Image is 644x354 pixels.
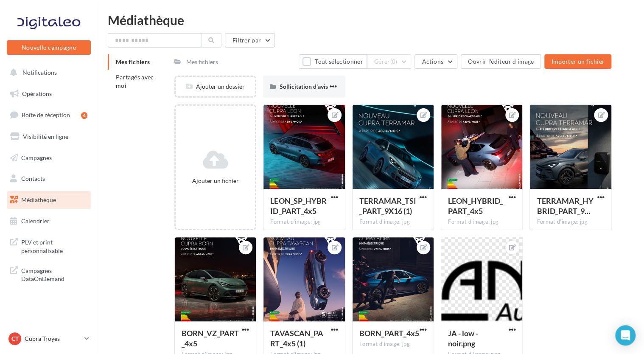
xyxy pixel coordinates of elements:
a: Médiathèque [5,191,92,209]
button: Ouvrir l'éditeur d'image [461,54,541,69]
a: Boîte de réception4 [5,106,92,124]
a: Opérations [5,85,92,103]
span: JA - low - noir.png [448,329,478,348]
button: Gérer(0) [367,54,412,69]
div: Médiathèque [108,14,634,26]
span: LEON_HYBRID_PART_4x5 [448,196,503,216]
span: Partagés avec moi [116,73,154,89]
span: Notifications [22,69,57,76]
div: Ajouter un fichier [179,177,252,185]
span: Campagnes [21,154,52,161]
div: 4 [81,112,87,119]
a: Campagnes DataOnDemand [5,261,92,287]
span: Calendrier [21,217,50,225]
div: Format d'image: jpg [270,218,338,226]
span: TAVASCAN_PART_4x5 (1) [270,329,323,348]
button: Nouvelle campagne [7,40,91,55]
div: Format d'image: jpg [359,218,427,226]
a: CT Cupra Troyes [7,331,91,347]
span: Sollicitation d'avis [279,83,328,90]
span: PLV et print personnalisable [21,236,87,255]
p: Cupra Troyes [25,334,81,343]
a: Visibilité en ligne [5,128,92,146]
span: (0) [390,58,398,65]
button: Tout sélectionner [299,54,367,69]
span: CT [11,334,19,343]
span: TERRAMAR_HYBRID_PART_9X16 [537,196,593,216]
div: Mes fichiers [186,58,218,66]
button: Notifications [5,64,89,81]
a: Campagnes [5,149,92,167]
span: BORN_VZ_PART_4x5 [182,329,239,348]
a: Contacts [5,170,92,188]
div: Open Intercom Messenger [615,325,636,346]
span: BORN_PART_4x5 [359,329,419,338]
span: LEON_SP_HYBRID_PART_4x5 [270,196,326,216]
span: Campagnes DataOnDemand [21,265,87,283]
span: Mes fichiers [116,58,150,65]
div: Ajouter un dossier [176,82,255,91]
span: Médiathèque [21,196,56,203]
span: Actions [422,58,443,65]
a: PLV et print personnalisable [5,233,92,258]
div: Format d'image: jpg [537,218,604,226]
div: Format d'image: jpg [359,340,427,348]
span: Opérations [22,90,52,97]
span: Importer un fichier [551,58,605,65]
span: TERRAMAR_TSI_PART_9X16 (1) [359,196,416,216]
span: Visibilité en ligne [23,133,68,140]
button: Importer un fichier [544,54,611,69]
div: Format d'image: jpg [448,218,515,226]
span: Contacts [21,175,45,182]
button: Actions [414,54,457,69]
span: Boîte de réception [22,111,70,118]
button: Filtrer par [225,33,275,48]
a: Calendrier [5,212,92,230]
